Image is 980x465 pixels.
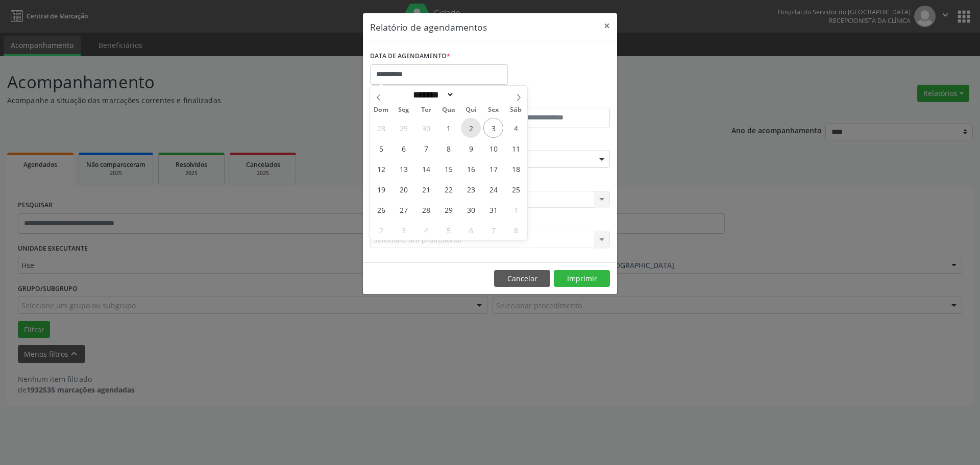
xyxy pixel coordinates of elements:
span: Seg [393,107,415,113]
span: Outubro 21, 2025 [416,179,436,199]
span: Novembro 1, 2025 [506,200,526,219]
span: Outubro 10, 2025 [483,138,503,158]
span: Outubro 1, 2025 [438,118,458,138]
span: Novembro 5, 2025 [438,220,458,240]
button: Cancelar [494,270,550,287]
span: Outubro 9, 2025 [461,138,481,158]
span: Ter [415,107,437,113]
span: Outubro 14, 2025 [416,159,436,179]
span: Qui [460,107,482,113]
span: Outubro 22, 2025 [438,179,458,199]
span: Outubro 17, 2025 [483,159,503,179]
span: Outubro 26, 2025 [371,200,391,219]
span: Sáb [505,107,527,113]
button: Close [597,13,617,38]
label: DATA DE AGENDAMENTO [370,48,450,64]
button: Imprimir [554,270,610,287]
label: ATÉ [493,92,610,108]
span: Outubro 24, 2025 [483,179,503,199]
span: Outubro 11, 2025 [506,138,526,158]
span: Outubro 27, 2025 [394,200,413,219]
span: Outubro 3, 2025 [483,118,503,138]
select: Month [409,89,454,100]
span: Outubro 4, 2025 [506,118,526,138]
span: Outubro 19, 2025 [371,179,391,199]
span: Novembro 6, 2025 [461,220,481,240]
span: Outubro 25, 2025 [506,179,526,199]
span: Novembro 7, 2025 [483,220,503,240]
span: Sex [482,107,505,113]
span: Outubro 6, 2025 [394,138,413,158]
span: Outubro 20, 2025 [394,179,413,199]
span: Outubro 13, 2025 [394,159,413,179]
span: Outubro 29, 2025 [438,200,458,219]
span: Outubro 15, 2025 [438,159,458,179]
span: Outubro 12, 2025 [371,159,391,179]
span: Novembro 4, 2025 [416,220,436,240]
span: Outubro 5, 2025 [371,138,391,158]
span: Outubro 8, 2025 [438,138,458,158]
span: Outubro 23, 2025 [461,179,481,199]
span: Setembro 29, 2025 [394,118,413,138]
span: Outubro 7, 2025 [416,138,436,158]
span: Outubro 16, 2025 [461,159,481,179]
span: Qua [437,107,460,113]
h5: Relatório de agendamentos [370,20,487,34]
span: Outubro 28, 2025 [416,200,436,219]
span: Setembro 30, 2025 [416,118,436,138]
span: Outubro 30, 2025 [461,200,481,219]
span: Dom [370,107,393,113]
span: Outubro 18, 2025 [506,159,526,179]
span: Outubro 2, 2025 [461,118,481,138]
span: Novembro 2, 2025 [371,220,391,240]
span: Outubro 31, 2025 [483,200,503,219]
input: Year [454,89,488,100]
span: Novembro 3, 2025 [394,220,413,240]
span: Novembro 8, 2025 [506,220,526,240]
span: Setembro 28, 2025 [371,118,391,138]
